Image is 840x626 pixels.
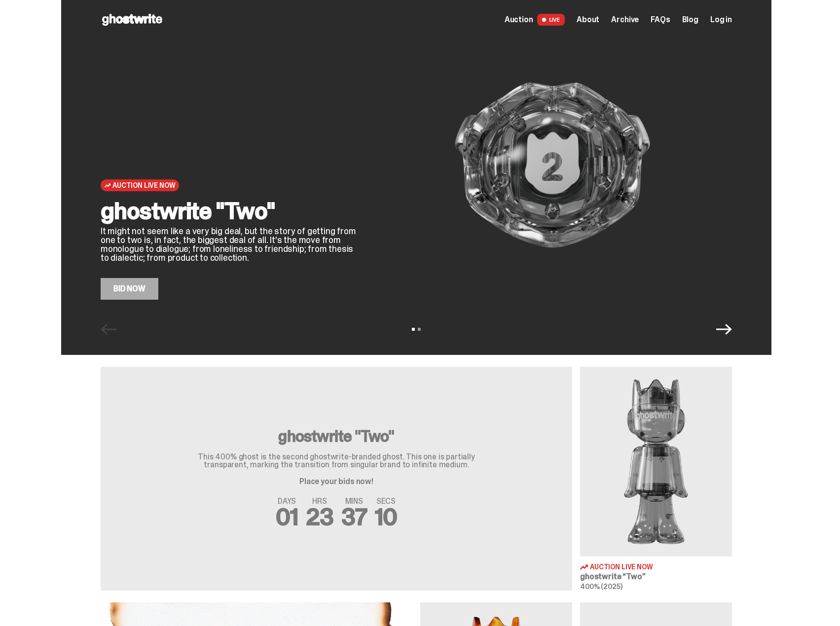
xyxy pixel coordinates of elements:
span: 01 [276,501,298,532]
span: 23 [306,501,333,532]
a: Log in [710,16,732,24]
a: Two Auction Live Now [580,367,732,591]
span: Auction Live Now [590,563,653,570]
p: Place your bids now! [179,478,494,486]
span: Auction [505,16,533,24]
p: This 400% ghost is the second ghostwrite-branded ghost. This one is partially transparent, markin... [179,453,494,469]
a: About [577,16,599,24]
span: DAYS [276,497,298,505]
span: HRS [306,497,333,505]
a: Blog [682,16,698,24]
h3: ghostwrite “Two” [580,573,732,581]
p: It might not seem like a very big deal, but the story of getting from one to two is, in fact, the... [101,227,357,262]
a: FAQs [651,16,670,24]
button: View slide 1 [412,328,415,331]
span: LIVE [537,14,565,26]
h3: ghostwrite "Two" [179,428,494,444]
a: Archive [611,16,639,24]
span: 400% (2025) [580,582,622,591]
a: Auction LIVE [505,14,565,26]
img: ghostwrite "Two" [373,31,732,300]
button: View slide 2 [418,328,421,331]
h2: ghostwrite "Two" [101,199,357,223]
button: Next [716,321,732,337]
span: 37 [341,501,367,532]
span: SECS [375,497,398,505]
a: Bid Now [101,278,158,300]
span: MINS [341,497,367,505]
img: Two [580,367,732,556]
span: 10 [375,501,398,532]
span: Auction Live Now [112,181,175,189]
